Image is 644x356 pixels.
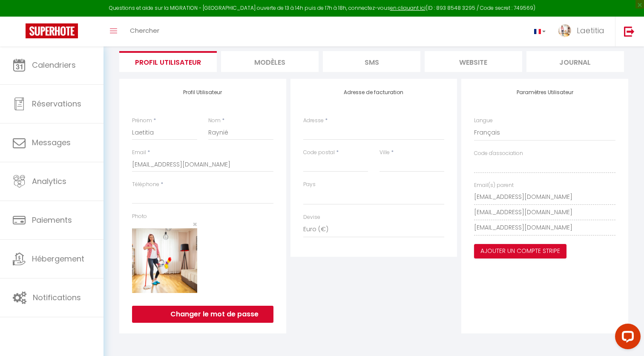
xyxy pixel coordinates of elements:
label: Langue [474,117,493,125]
li: Journal [526,51,624,72]
span: Chercher [130,26,159,35]
span: Laetitia [577,25,604,36]
span: Notifications [33,292,81,303]
button: Changer le mot de passe [132,306,273,323]
label: Email [132,149,146,157]
span: Calendriers [32,60,76,70]
li: MODÈLES [221,51,319,72]
label: Adresse [303,117,324,125]
li: SMS [323,51,420,72]
iframe: LiveChat chat widget [608,320,644,356]
img: 17239673523205.png [132,228,197,293]
label: Téléphone [132,181,159,189]
span: Réservations [32,98,81,109]
img: ... [558,24,571,37]
img: logout [624,26,635,37]
a: ... Laetitia [552,17,615,46]
label: Code postal [303,149,335,157]
h4: Adresse de facturation [303,89,445,95]
li: Profil Utilisateur [119,51,217,72]
span: × [193,219,197,230]
span: Analytics [32,176,66,187]
label: Pays [303,181,316,189]
label: Nom [208,117,221,125]
li: website [425,51,522,72]
label: Prénom [132,117,152,125]
h4: Profil Utilisateur [132,89,273,95]
button: Ajouter un compte Stripe [474,244,566,258]
button: Close [193,221,197,228]
label: Photo [132,212,147,221]
a: en cliquant ici [390,4,425,11]
span: Hébergement [32,253,84,264]
label: Devise [303,213,320,221]
h4: Paramètres Utilisateur [474,89,615,95]
a: Chercher [124,17,166,46]
label: Email(s) parent [474,181,514,189]
img: Super Booking [26,23,78,38]
label: Code d'association [474,149,523,158]
label: Ville [379,149,390,157]
span: Paiements [32,215,72,225]
span: Messages [32,137,71,148]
